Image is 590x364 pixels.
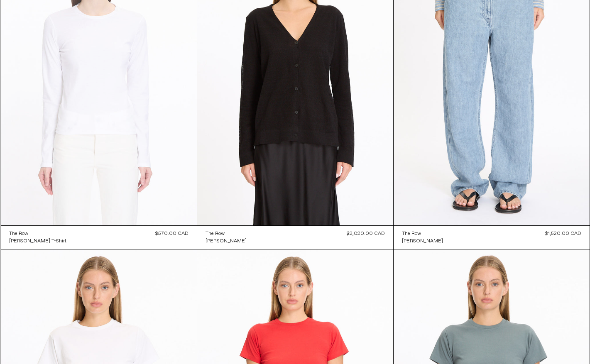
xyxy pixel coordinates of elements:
a: The Row [402,230,443,237]
div: The Row [206,230,225,237]
a: The Row [9,230,66,237]
div: The Row [402,230,421,237]
div: $570.00 CAD [155,230,189,237]
div: [PERSON_NAME] [206,238,247,245]
div: $2,020.00 CAD [347,230,385,237]
a: [PERSON_NAME] [206,237,247,245]
div: [PERSON_NAME] T-Shirt [9,238,66,245]
a: [PERSON_NAME] [402,237,443,245]
a: The Row [206,230,247,237]
div: The Row [9,230,28,237]
a: [PERSON_NAME] T-Shirt [9,237,66,245]
div: $1,520.00 CAD [545,230,581,237]
div: [PERSON_NAME] [402,238,443,245]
